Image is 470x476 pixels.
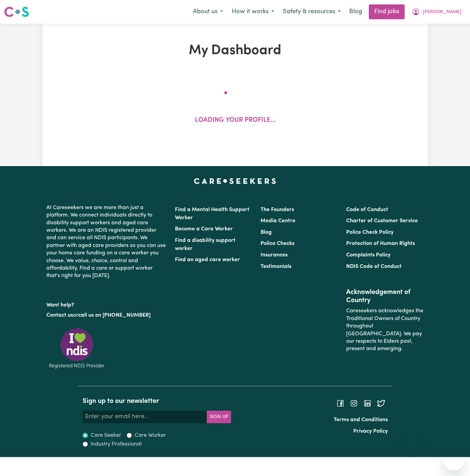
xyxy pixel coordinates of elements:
[350,400,358,406] a: Follow Careseekers on Instagram
[261,241,294,246] a: Police Checks
[377,400,385,406] a: Follow Careseekers on Twitter
[46,299,167,309] p: Want help?
[111,43,360,59] h1: My Dashboard
[346,207,388,212] a: Code of Conduct
[91,440,142,448] label: Industry Professional
[46,313,73,318] a: Contact us
[346,241,415,246] a: Protection of Human Rights
[175,238,236,251] a: Find a disability support worker
[346,288,424,304] h2: Acknowledgement of Country
[4,6,29,18] img: Careseekers logo
[345,4,366,19] a: Blog
[46,309,167,322] p: or
[227,5,278,19] button: How it works
[135,431,166,439] label: Care Worker
[83,397,231,405] h2: Sign up to our newsletter
[369,4,405,19] a: Find jobs
[207,411,231,423] button: Subscribe
[261,218,295,224] a: Media Centre
[261,207,294,212] a: The Founders
[175,226,233,232] a: Become a Care Worker
[261,252,288,258] a: Insurances
[261,264,291,269] a: Testimonials
[346,304,424,355] p: Careseekers acknowledges the Traditional Owners of Country throughout [GEOGRAPHIC_DATA]. We pay o...
[346,230,394,235] a: Police Check Policy
[188,5,227,19] button: About us
[407,433,420,446] iframe: Close message
[423,8,462,16] span: [PERSON_NAME]
[363,400,372,406] a: Follow Careseekers on LinkedIn
[278,5,345,19] button: Safety & resources
[346,264,402,269] a: NDIS Code of Conduct
[46,201,167,282] p: At Careseekers we are more than just a platform. We connect individuals directly to disability su...
[261,230,272,235] a: Blog
[443,449,465,471] iframe: Button to launch messaging window
[4,4,29,20] a: Careseekers logo
[195,116,275,126] p: Loading your profile...
[194,178,276,184] a: Careseekers home page
[78,313,151,318] a: call us on [PHONE_NUMBER]
[346,218,418,224] a: Charter of Customer Service
[336,400,344,406] a: Follow Careseekers on Facebook
[91,431,121,439] label: Care Seeker
[83,411,207,423] input: Enter your email here...
[175,257,240,263] a: Find an aged care worker
[346,252,390,258] a: Complaints Policy
[334,417,388,423] a: Terms and Conditions
[353,429,388,434] a: Privacy Policy
[407,5,466,19] button: My Account
[175,207,249,221] a: Find a Mental Health Support Worker
[46,327,107,369] img: Registered NDIS provider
